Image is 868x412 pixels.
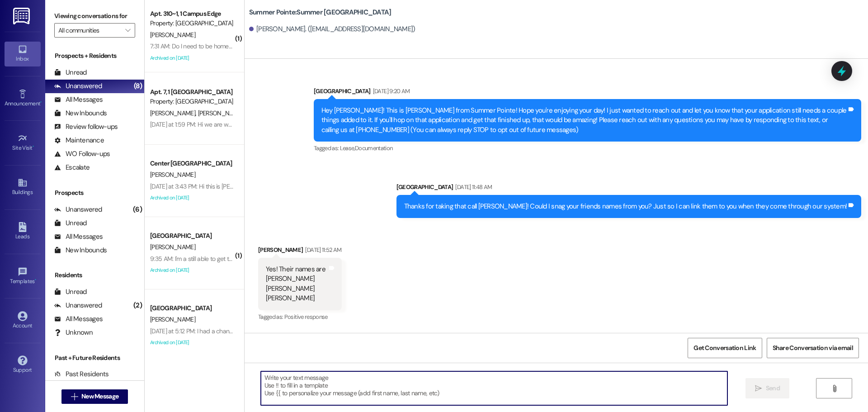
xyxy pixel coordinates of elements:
[54,314,103,324] div: All Messages
[149,192,235,204] div: Archived on [DATE]
[150,231,234,241] div: [GEOGRAPHIC_DATA]
[150,327,388,335] div: [DATE] at 5:12 PM: I had a change of plans and will NOT be opting out of parking. Thank you!
[149,265,235,276] div: Archived on [DATE]
[150,97,234,106] div: Property: [GEOGRAPHIC_DATA]
[71,393,78,400] i: 
[773,343,853,353] span: Share Conversation via email
[150,255,497,263] div: 9:35 AM: I'm a still able to get that $300 dollars off, because it wasn't applied to my first mon...
[150,87,234,97] div: Apt. 7, 1 [GEOGRAPHIC_DATA]
[314,142,861,155] div: Tagged as:
[149,337,235,348] div: Archived on [DATE]
[54,232,103,242] div: All Messages
[150,9,234,19] div: Apt. 310~1, 1 Campus Edge
[13,8,32,24] img: ResiDesk Logo
[5,175,41,199] a: Buildings
[150,109,198,117] span: [PERSON_NAME]
[150,170,195,179] span: [PERSON_NAME]
[54,301,102,310] div: Unanswered
[132,79,144,93] div: (8)
[303,245,341,255] div: [DATE] 11:52 AM
[284,313,328,321] span: Positive response
[766,384,780,393] span: Send
[54,136,104,145] div: Maintenance
[150,243,195,251] span: [PERSON_NAME]
[54,109,107,118] div: New Inbounds
[54,68,87,77] div: Unread
[831,385,838,392] i: 
[453,182,492,192] div: [DATE] 11:48 AM
[40,99,42,105] span: •
[61,389,128,404] button: New Message
[150,315,195,323] span: [PERSON_NAME]
[45,270,144,280] div: Residents
[149,52,235,64] div: Archived on [DATE]
[314,86,861,99] div: [GEOGRAPHIC_DATA]
[767,338,859,358] button: Share Conversation via email
[54,218,87,228] div: Unread
[745,378,789,398] button: Send
[150,303,234,313] div: [GEOGRAPHIC_DATA]
[54,205,102,214] div: Unanswered
[150,42,286,50] div: 7:31 AM: Do I need to be home for check out [DATE]?
[54,163,90,172] div: Escalate
[150,31,195,39] span: [PERSON_NAME]
[688,338,762,358] button: Get Conversation Link
[396,182,862,195] div: [GEOGRAPHIC_DATA]
[150,159,234,168] div: Center [GEOGRAPHIC_DATA]
[81,392,118,401] span: New Message
[45,51,144,61] div: Prospects + Residents
[5,353,41,377] a: Support
[5,308,41,333] a: Account
[45,353,144,363] div: Past + Future Residents
[54,122,118,132] div: Review follow-ups
[340,144,355,152] span: Lease ,
[54,9,135,23] label: Viewing conversations for
[54,246,107,255] div: New Inbounds
[54,328,93,337] div: Unknown
[355,144,393,152] span: Documentation
[5,131,41,155] a: Site Visit •
[54,369,109,379] div: Past Residents
[58,23,121,38] input: All communities
[125,27,130,34] i: 
[150,19,234,28] div: Property: [GEOGRAPHIC_DATA]
[249,8,392,17] b: Summer Pointe: Summer [GEOGRAPHIC_DATA]
[321,106,847,135] div: Hey [PERSON_NAME]! This is [PERSON_NAME] from Summer Pointe! Hope you're enjoying your day! I jus...
[5,219,41,244] a: Leads
[198,109,243,117] span: [PERSON_NAME]
[755,385,762,392] i: 
[5,264,41,289] a: Templates •
[5,42,41,66] a: Inbox
[33,143,34,150] span: •
[371,86,410,96] div: [DATE] 9:20 AM
[131,203,144,217] div: (6)
[35,277,36,283] span: •
[54,287,87,297] div: Unread
[150,182,783,190] div: [DATE] at 3:43 PM: Hi this is [PERSON_NAME]! I just left a message on the office phone number. I'...
[45,188,144,198] div: Prospects
[54,149,110,159] div: WO Follow-ups
[266,265,325,303] div: Yes! Their names are [PERSON_NAME] [PERSON_NAME] [PERSON_NAME]
[54,81,102,91] div: Unanswered
[258,245,342,258] div: [PERSON_NAME]
[258,310,342,323] div: Tagged as:
[693,343,756,353] span: Get Conversation Link
[131,298,144,313] div: (2)
[404,202,847,211] div: Thanks for taking that call [PERSON_NAME]! Could I snag your friends names from you? Just so I ca...
[249,24,415,34] div: [PERSON_NAME]. ([EMAIL_ADDRESS][DOMAIN_NAME])
[54,95,103,104] div: All Messages
[150,120,662,128] div: [DATE] at 1:59 PM: Hi we are working on getting moved out. Just wondering if you guys have some t...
